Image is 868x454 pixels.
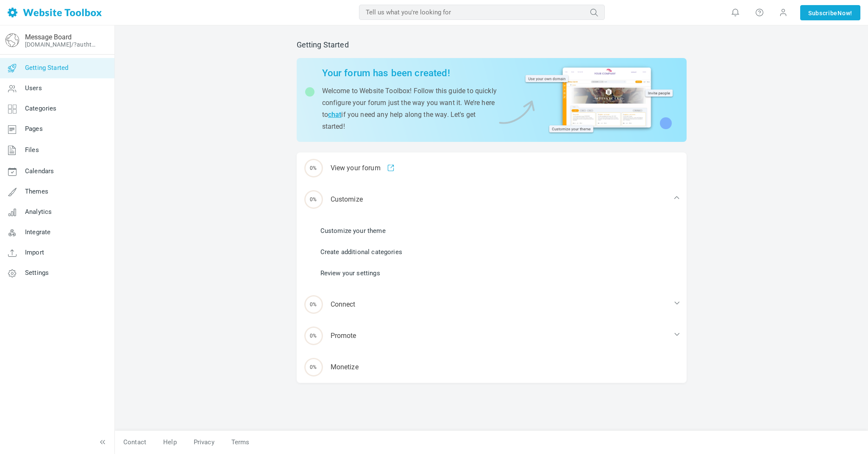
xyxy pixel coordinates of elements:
[6,33,19,47] img: globe-icon.png
[297,152,687,184] a: 0% View your forum
[304,358,323,376] span: 0%
[25,84,42,92] span: Users
[322,67,497,79] h2: Your forum has been created!
[297,320,687,352] div: Promote
[304,327,323,345] span: 0%
[25,41,99,48] a: [DOMAIN_NAME]/?authtoken=e3cbbc694969b4dfa262440b0c6ccc81&rememberMe=1
[25,269,49,277] span: Settings
[185,435,223,450] a: Privacy
[800,5,860,20] a: SubscribeNow!
[25,228,50,236] span: Integrate
[25,188,48,195] span: Themes
[304,190,323,209] span: 0%
[25,146,39,154] span: Files
[297,40,687,50] h2: Getting Started
[304,159,323,177] span: 0%
[328,111,342,119] a: chat
[25,167,54,175] span: Calendars
[359,5,605,20] input: Tell us what you're looking for
[115,435,155,450] a: Contact
[297,352,687,383] div: Monetize
[837,8,852,18] span: Now!
[320,269,380,278] a: Review your settings
[25,33,72,41] a: Message Board
[320,247,402,257] a: Create additional categories
[297,184,687,215] div: Customize
[25,105,57,112] span: Categories
[304,295,323,314] span: 0%
[25,208,52,216] span: Analytics
[25,249,44,256] span: Import
[223,435,258,450] a: Terms
[322,85,497,133] p: Welcome to Website Toolbox! Follow this guide to quickly configure your forum just the way you wa...
[25,64,68,72] span: Getting Started
[297,352,687,383] a: 0% Monetize
[155,435,185,450] a: Help
[25,125,43,133] span: Pages
[320,226,386,235] a: Customize your theme
[297,289,687,320] div: Connect
[297,152,687,184] div: View your forum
